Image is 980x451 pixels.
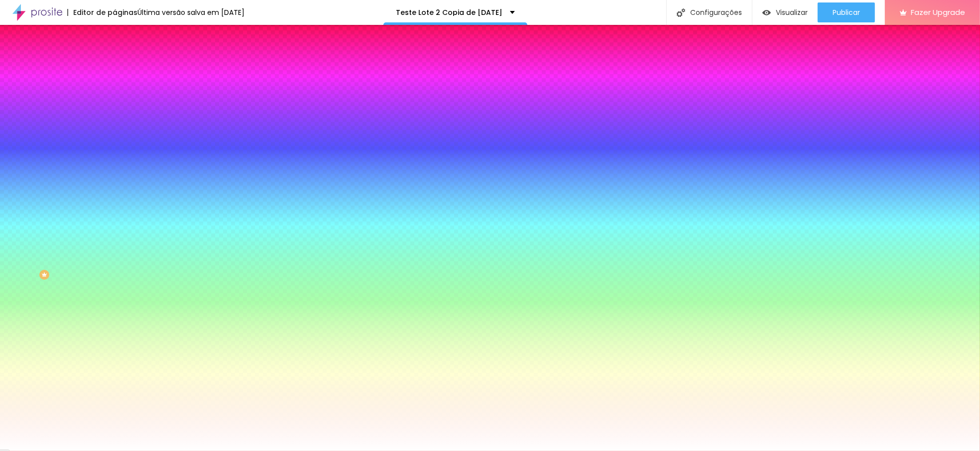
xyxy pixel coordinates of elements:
[396,9,502,16] p: Teste Lote 2 Copia de [DATE]
[137,9,245,16] div: Última versão salva em [DATE]
[752,2,818,22] button: Visualizar
[677,8,685,17] img: Icone
[818,2,875,22] button: Publicar
[762,8,771,17] img: view-1.svg
[833,8,860,16] span: Publicar
[911,8,965,16] span: Fazer Upgrade
[67,9,137,16] div: Editor de páginas
[776,8,808,16] span: Visualizar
